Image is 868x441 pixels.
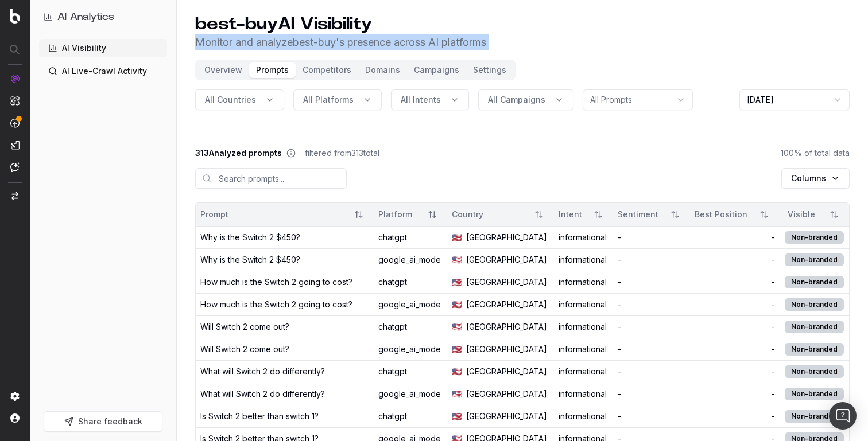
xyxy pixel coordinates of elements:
div: informational [559,232,609,243]
div: chatgpt [378,366,443,377]
img: Botify logo [10,9,20,24]
button: Sort [754,204,774,225]
div: Non-branded [785,231,844,244]
div: chatgpt [378,232,443,243]
div: Non-branded [785,343,844,356]
div: informational [559,411,609,422]
div: Country [452,209,524,220]
div: informational [559,366,609,377]
div: - [695,411,774,422]
div: Sentiment [618,209,660,220]
div: google_ai_mode [378,254,443,266]
img: Setting [10,392,20,401]
span: [GEOGRAPHIC_DATA] [466,321,547,333]
span: All Platforms [303,94,354,106]
div: Platform [378,209,417,220]
span: All Countries [205,94,256,106]
span: [GEOGRAPHIC_DATA] [466,411,547,422]
div: Why is the Switch 2 $450? [200,232,300,243]
div: - [618,276,685,288]
h1: AI Analytics [57,9,114,25]
button: AI Analytics [44,9,162,25]
div: - [695,276,774,288]
div: How much is the Switch 2 going to cost? [200,276,352,288]
span: [GEOGRAPHIC_DATA] [466,388,547,400]
div: Non-branded [785,365,844,378]
button: Columns [781,168,850,189]
div: Non-branded [785,388,844,400]
p: Monitor and analyze best-buy 's presence across AI platforms [195,34,486,50]
div: chatgpt [378,411,443,422]
button: Sort [529,204,549,225]
button: Settings [466,62,513,78]
button: Prompts [249,62,296,78]
div: Visible [784,209,819,220]
button: Domains [358,62,407,78]
div: Will Switch 2 come out? [200,344,289,355]
img: Studio [10,141,20,150]
img: Analytics [10,74,20,83]
div: informational [559,321,609,333]
span: 🇺🇸 [452,411,462,422]
button: Sort [824,204,844,225]
div: Prompt [200,209,344,220]
span: 🇺🇸 [452,321,462,333]
button: Sort [422,204,443,225]
div: - [618,254,685,266]
div: - [695,344,774,355]
div: informational [559,276,609,288]
div: google_ai_mode [378,388,443,400]
div: Is Switch 2 better than switch 1? [200,411,319,422]
div: Non-branded [785,276,844,288]
div: chatgpt [378,321,443,333]
div: informational [559,344,609,355]
div: Non-branded [785,410,844,423]
span: 🇺🇸 [452,344,462,355]
span: [GEOGRAPHIC_DATA] [466,344,547,355]
div: Why is the Switch 2 $450? [200,254,300,266]
div: - [695,254,774,266]
div: - [695,232,774,243]
button: Share feedback [44,411,162,432]
span: 🇺🇸 [452,299,462,310]
a: AI Visibility [39,39,167,57]
div: informational [559,299,609,310]
div: What will Switch 2 do differently? [200,388,325,400]
span: [GEOGRAPHIC_DATA] [466,299,547,310]
span: 313 Analyzed prompts [195,147,282,159]
button: Sort [348,204,369,225]
button: Sort [588,204,609,225]
span: 🇺🇸 [452,388,462,400]
div: Non-branded [785,298,844,311]
div: - [618,344,685,355]
span: All Campaigns [488,94,545,106]
span: 🇺🇸 [452,276,462,288]
div: chatgpt [378,276,443,288]
div: Open Intercom Messenger [829,402,857,430]
div: What will Switch 2 do differently? [200,366,325,377]
div: informational [559,254,609,266]
div: - [695,321,774,333]
img: Activation [10,118,20,128]
div: Non-branded [785,321,844,333]
span: [GEOGRAPHIC_DATA] [466,276,547,288]
div: google_ai_mode [378,344,443,355]
div: - [618,366,685,377]
div: - [695,299,774,310]
span: All Intents [401,94,441,106]
div: informational [559,388,609,400]
div: Intent [559,209,583,220]
button: Overview [197,62,249,78]
div: - [618,321,685,333]
span: [GEOGRAPHIC_DATA] [466,254,547,266]
img: Switch project [11,192,18,200]
h1: best-buy AI Visibility [195,14,486,34]
div: - [618,299,685,310]
div: - [618,411,685,422]
span: 🇺🇸 [452,232,462,243]
input: Search prompts... [195,168,347,189]
div: How much is the Switch 2 going to cost? [200,299,352,310]
img: Intelligence [10,96,20,106]
span: 100 % of total data [781,147,850,159]
span: [GEOGRAPHIC_DATA] [466,366,547,377]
